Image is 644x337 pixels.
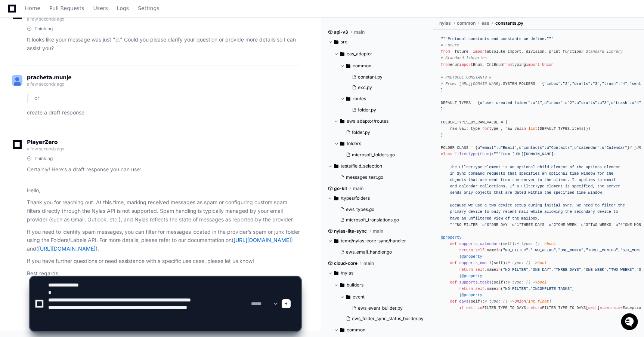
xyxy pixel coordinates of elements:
[577,101,597,105] span: u"drafts"
[34,26,53,32] span: Thinking
[441,56,487,61] span: # Standard libraries
[27,74,72,80] span: pracheta.munje
[581,50,623,54] span: # Standard library
[441,235,461,240] span: @property
[547,146,572,150] span: u"Contacts"
[27,186,301,195] p: Hello,
[441,75,492,80] span: # PROTOCOL CONSTANTS #
[343,150,423,160] button: microsoft_folders.go
[586,248,618,253] span: "THREE_MONTHS"
[441,62,450,67] span: from
[346,206,374,212] span: ews_types.go
[334,48,428,60] button: eas_adaptor
[27,165,301,174] p: Certainly! Here’s a draft response you can use:
[441,152,625,227] span: """From [URL][DOMAIN_NAME]. The FilterType element is an optional child element of the Options el...
[441,50,450,54] span: from
[138,6,159,10] span: Settings
[373,228,383,234] span: main
[349,105,423,115] button: folder.py
[574,146,600,150] span: u"calendar"
[27,228,301,253] p: If you need to identify spam messages, you can filter for messages located in the provider’s spam...
[25,63,95,69] div: We're available if you need us!
[12,75,22,86] img: ALV-UjU-Uivu_cc8zlDcn2c9MNEgVYayUocKx0gHV_Yy_SMunaAAd7JZxK5fgww1Mi-cdUJK5q-hvUHnPErhbMG5W0ta4bF9-...
[7,7,22,22] img: PlayerZero
[7,30,136,42] div: Welcome
[494,261,503,266] span: self
[616,223,625,227] span: u"4"
[480,101,531,105] span: u"user-created-folder"
[503,62,512,67] span: from
[341,238,406,244] span: /cmd/nylas-core-sync/handler
[544,82,560,86] span: "inbox"
[27,108,301,117] p: create a draft response
[334,37,338,46] svg: Directory
[496,248,501,253] span: in
[337,247,423,257] button: ews_email_handler.go
[459,62,473,67] span: import
[441,82,503,86] span: # From: [URL][DOMAIN_NAME]:
[347,118,388,124] span: ews_adaptor/routes
[632,101,641,105] span: u"4"
[337,215,423,225] button: microsoft_translations.go
[629,82,643,86] span: "sent"
[475,248,484,253] span: self
[328,36,428,48] button: src
[346,249,392,255] span: ews_email_handler.go
[533,101,542,105] span: u"1"
[340,117,344,126] svg: Directory
[581,223,591,227] span: u"3"
[503,242,512,246] span: self
[341,39,347,45] span: src
[346,94,350,103] svg: Directory
[328,235,428,247] button: /cmd/nylas-core-sync/handler
[459,261,491,266] span: supports_email
[457,20,476,26] span: common
[334,228,367,234] span: nylas-lite-sync
[53,78,90,84] a: Powered byPylon
[346,217,399,223] span: microsoft_translations.go
[127,58,136,67] button: Start new chat
[334,115,428,127] button: ews_adaptor/routes
[538,261,547,266] span: bool
[340,49,344,58] svg: Directory
[340,139,344,148] svg: Directory
[27,257,301,266] p: If you have further questions or need assistance with a specific use case, please let us know!
[353,186,363,192] span: main
[233,237,291,243] a: [URL][DOMAIN_NAME]
[74,79,90,84] span: Pylon
[450,242,457,246] span: def
[473,50,487,54] span: import
[495,20,523,26] span: constants.py
[358,74,383,80] span: constant.py
[358,107,376,113] span: folder.py
[478,146,496,150] span: u"email"
[347,51,372,57] span: eas_adaptor
[459,242,501,246] span: supports_calendars
[602,82,618,86] span: "trash"
[544,101,563,105] span: u"inbox"
[337,172,423,183] button: messages_test.go
[27,146,64,151] span: a few seconds ago
[600,101,609,105] span: u"3"
[347,141,361,147] span: folders
[349,72,423,82] button: constant.py
[530,248,556,253] span: "TWO_WEEKS"
[547,242,556,246] span: bool
[620,312,640,333] iframe: Open customer support
[503,248,528,253] span: "NO_FILTER"
[549,223,558,227] span: u"2"
[602,146,627,150] span: u"Calendar"
[358,85,372,91] span: exc.py
[517,242,556,246] span: # type: () ->
[93,6,108,10] span: Users
[337,204,423,215] button: ews_types.go
[353,63,371,69] span: common
[334,236,338,245] svg: Directory
[7,56,21,69] img: 1736555170064-99ba0984-63c1-480f-8ee9-699278ef63ed
[482,223,492,227] span: u"0"
[572,82,590,86] span: "drafts"
[334,186,347,192] span: go-kit
[25,6,40,10] span: Home
[519,146,545,150] span: u"contacts"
